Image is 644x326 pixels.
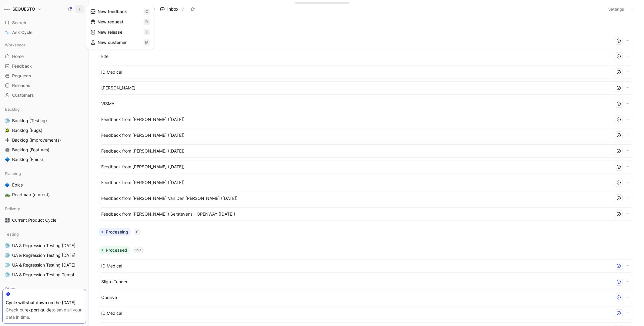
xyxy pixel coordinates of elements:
[96,5,127,14] button: Feedback
[144,8,150,15] span: c
[2,136,86,145] a: ➕Backlog (Improvements)
[144,39,150,45] span: m
[2,52,86,61] a: Home
[2,169,86,178] div: Planning
[12,82,30,89] span: Releases
[101,179,611,186] span: Feedback from [PERSON_NAME] ([DATE])
[2,81,86,90] a: Releases
[2,241,86,250] a: 🌐UA & Regression Testing [DATE]
[2,91,86,100] a: Customers
[5,231,19,237] span: Testing
[99,97,633,110] a: VISMA
[2,204,86,213] div: Delivery
[144,29,150,35] span: l
[2,230,86,279] div: Testing🌐UA & Regression Testing [DATE]🌐UA & Regression Testing [DATE]🌐UA & Regression Testing [DA...
[2,105,86,164] div: Backlog🌐Backlog (Testing)🪲Backlog (Bugs)➕Backlog (Improvements)⚙️Backlog (Features)🔷Backlog (Epics)
[5,138,10,143] img: ➕
[101,53,611,60] span: Eltel
[167,6,179,12] span: Inbox
[99,66,633,79] a: ID Medical
[4,217,11,224] button: 🎛️
[4,242,11,249] button: 🌐
[12,272,78,278] span: UA & Regression Testing Template
[144,19,150,25] span: r
[101,195,611,202] span: Feedback from [PERSON_NAME] Van Den [PERSON_NAME] ([DATE])
[101,37,611,44] span: Sustainder
[99,144,633,158] a: Feedback from [PERSON_NAME] ([DATE])
[101,210,611,218] span: Feedback from [PERSON_NAME] t'Serstevens - OPENWAY ([DATE])
[101,294,611,301] span: Oodrive
[2,284,86,293] div: Other
[99,192,633,205] a: Feedback from [PERSON_NAME] Van Den [PERSON_NAME] ([DATE])
[2,18,86,27] div: Search
[2,71,86,80] a: Requests
[4,127,11,134] button: 🪲
[99,113,633,126] a: Feedback from [PERSON_NAME] ([DATE])
[99,176,633,189] a: Feedback from [PERSON_NAME] ([DATE])
[96,228,636,241] div: Processing0
[5,272,10,277] img: 🌐
[99,207,633,221] a: Feedback from [PERSON_NAME] t'Serstevens - OPENWAY ([DATE])
[101,163,611,170] span: Feedback from [PERSON_NAME] ([DATE])
[6,306,83,321] div: Check our to save all your data in time.
[2,145,86,154] a: ⚙️Backlog (Features)
[12,137,61,143] span: Backlog (Improvements)
[2,190,86,199] a: 🛣️Roadmap (current)
[2,40,86,49] div: Workspace
[101,262,611,270] span: ID Medical
[4,136,11,144] button: ➕
[12,147,49,153] span: Backlog (Features)
[2,204,86,225] div: Delivery🎛️Current Product Cycle
[157,5,187,14] button: Inbox
[133,5,151,14] button: Views
[4,6,10,12] img: SEQUESTO
[26,307,52,312] a: export guide
[12,92,34,98] span: Customers
[12,19,26,26] span: Search
[2,260,86,270] a: 🌐UA & Regression Testing [DATE]
[99,259,633,273] a: ID Medical
[4,191,11,198] button: 🛣️
[12,63,32,69] span: Feedback
[2,251,86,260] a: 🌐UA & Regression Testing [DATE]
[6,299,83,306] div: Cycle will shut down on the [DATE].
[12,29,32,36] span: Ask Cycle
[134,229,141,235] div: 0
[101,100,611,107] span: VISMA
[99,50,633,63] a: Eltel
[12,53,24,59] span: Home
[88,27,152,37] button: New releasel
[12,243,75,249] span: UA & Regression Testing [DATE]
[106,247,127,253] span: Processed
[5,157,10,162] img: 🔷
[5,206,20,212] span: Delivery
[88,17,152,27] button: New requestr
[12,73,31,79] span: Requests
[99,291,633,304] a: Oodrive
[99,34,633,47] a: Sustainder
[12,217,56,223] span: Current Product Cycle
[2,62,86,71] a: Feedback
[4,146,11,153] button: ⚙️
[5,192,10,197] img: 🛣️
[4,252,11,259] button: 🌐
[12,127,42,133] span: Backlog (Bugs)
[2,28,86,37] a: Ask Cycle
[2,155,86,164] a: 🔷Backlog (Epics)
[2,230,86,239] div: Testing
[5,42,26,48] span: Workspace
[606,5,627,13] button: Settings
[101,278,611,285] span: Sligro Tender
[133,247,144,253] div: 15+
[2,116,86,125] a: 🌐Backlog (Testing)
[2,105,86,114] div: Backlog
[101,147,611,155] span: Feedback from [PERSON_NAME] ([DATE])
[106,229,128,235] span: Processing
[99,307,633,320] a: ID Medical
[5,243,10,248] img: 🌐
[5,263,10,267] img: 🌐
[2,180,86,190] a: 🔷Epics
[99,275,633,288] a: Sligro Tender
[12,252,75,258] span: UA & Regression Testing [DATE]
[4,271,11,278] button: 🌐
